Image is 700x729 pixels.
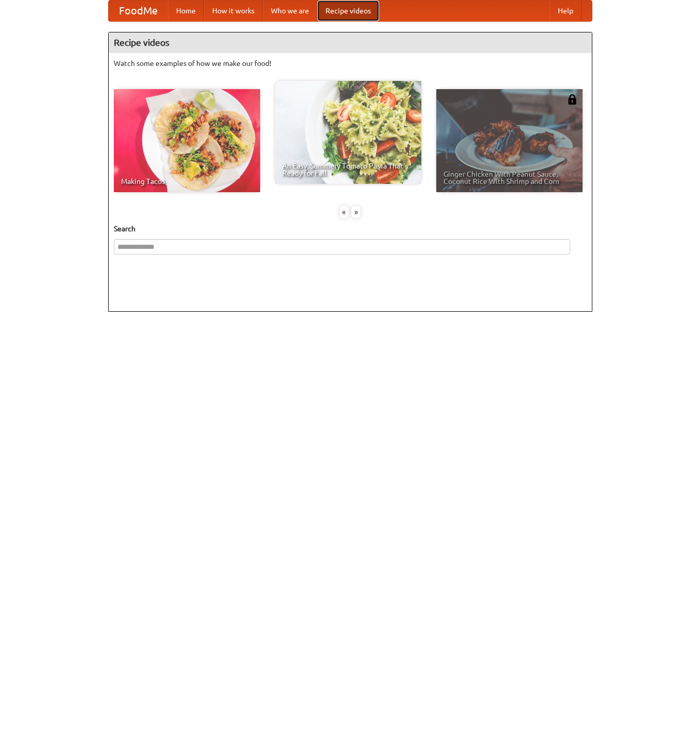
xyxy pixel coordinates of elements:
a: Help [550,1,582,21]
a: Who we are [263,1,317,21]
span: An Easy, Summery Tomato Pasta That's Ready for Fall [282,162,414,177]
a: An Easy, Summery Tomato Pasta That's Ready for Fall [275,81,421,184]
div: « [339,206,349,218]
a: How it works [204,1,263,21]
p: Watch some examples of how we make our food! [114,58,587,69]
a: Home [168,1,204,21]
a: FoodMe [109,1,168,21]
a: Recipe videos [317,1,379,21]
span: Making Tacos [121,178,253,185]
img: 483408.png [567,94,577,105]
h5: Search [114,224,587,234]
h4: Recipe videos [109,32,592,53]
a: Making Tacos [114,89,260,192]
div: » [351,206,361,218]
